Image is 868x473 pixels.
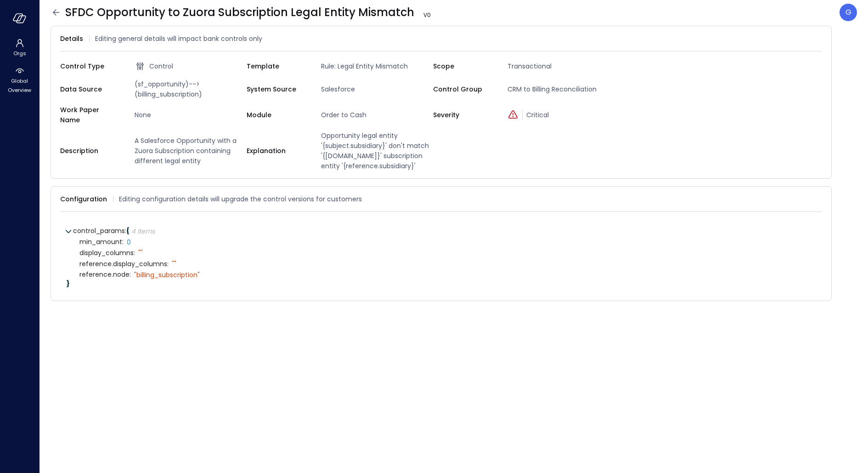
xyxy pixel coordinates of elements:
[317,61,433,71] span: Rule: Legal Entity Mismatch
[60,146,120,156] span: Description
[317,110,433,120] span: Order to Cash
[840,4,857,21] div: Guy
[247,110,306,120] span: Module
[2,64,37,96] div: Global Overview
[65,5,434,20] span: SFDC Opportunity to Zuora Subscription Legal Entity Mismatch
[79,261,169,268] span: reference.display_columns
[247,146,306,156] span: Explanation
[247,61,306,71] span: Template
[2,37,37,59] div: Orgs
[845,7,851,18] p: G
[138,249,143,257] div: " "
[135,61,247,72] div: Control
[172,260,176,268] div: " "
[317,84,433,94] span: Salesforce
[131,136,247,166] span: A Salesforce Opportunity with a Zuora Subscription containing different legal entity
[433,84,493,94] span: Control Group
[420,11,434,20] span: V 0
[79,239,124,245] span: min_amount
[167,259,169,268] span: :
[130,270,131,279] span: :
[60,34,83,44] span: Details
[507,110,620,120] div: Critical
[317,131,433,171] span: Opportunity legal entity '{subject.subsidiary}' don't match '{[DOMAIN_NAME]}' subscription entity...
[79,271,131,278] span: reference.node
[6,76,34,95] span: Global Overview
[134,248,135,257] span: :
[67,280,816,287] div: }
[131,110,247,120] span: None
[95,34,262,44] span: Editing general details will impact bank controls only
[125,226,126,235] span: :
[60,61,120,71] span: Control Type
[60,194,107,204] span: Configuration
[504,61,620,71] span: Transactional
[79,250,135,256] span: display_columns
[433,110,493,120] span: Severity
[127,238,131,247] span: 0
[131,79,247,99] span: (sf_opportunity)-->(billing_subscription)
[73,226,126,235] span: control_params
[131,228,155,234] div: 4 items
[126,226,130,235] span: {
[433,61,493,71] span: Scope
[247,84,306,94] span: System Source
[119,194,362,204] span: Editing configuration details will upgrade the control versions for customers
[60,105,120,125] span: Work Paper Name
[122,237,124,246] span: :
[13,49,26,58] span: Orgs
[504,84,620,94] span: CRM to Billing Reconciliation
[134,271,200,279] div: " billing_subscription"
[60,84,120,94] span: Data Source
